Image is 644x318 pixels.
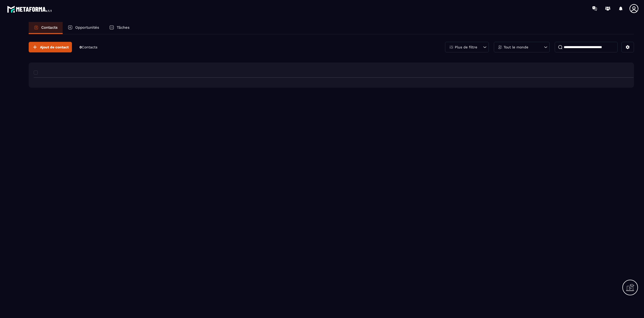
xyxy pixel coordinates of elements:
span: Contacts [82,45,97,49]
p: Contacts [41,25,58,30]
p: 0 [79,45,97,50]
p: Opportunités [75,25,99,30]
a: Contacts [29,22,63,34]
a: Tâches [104,22,135,34]
span: Ajout de contact [40,45,69,50]
p: Tout le monde [504,45,528,49]
p: Plus de filtre [455,45,477,49]
img: logo [7,5,52,14]
a: Opportunités [63,22,104,34]
button: Ajout de contact [29,42,72,52]
p: Tâches [117,25,130,30]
